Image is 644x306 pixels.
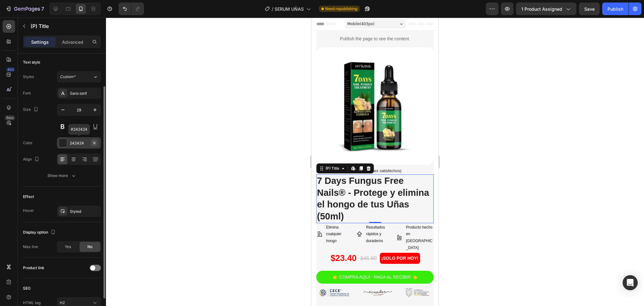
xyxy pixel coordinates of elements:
[23,105,40,114] div: Size
[23,59,40,65] div: Text style
[584,6,595,12] span: Save
[41,5,44,13] p: 7
[47,173,77,179] div: Show more
[31,39,49,45] p: Settings
[6,67,15,72] div: 450
[272,6,273,12] span: /
[23,140,33,146] div: Color
[521,6,562,12] span: 1 product assigned
[70,91,99,96] div: Sans-serif
[516,3,576,15] button: 1 product assigned
[70,209,99,214] div: Styled
[23,286,31,291] div: SEO
[23,90,31,96] div: Font
[23,74,34,80] div: Styles
[62,39,83,45] p: Advanced
[70,140,88,146] div: 242424
[23,265,44,271] div: Product link
[23,228,57,237] div: Display option
[57,71,101,82] button: Custom*
[87,244,92,250] span: No
[23,244,38,250] div: Max line
[5,115,15,120] div: Beta
[608,6,623,12] div: Publish
[119,3,144,15] div: Undo/Redo
[23,208,34,213] div: Hover
[31,22,98,30] p: (P) Title
[65,244,71,250] span: Yes
[60,300,65,305] span: H2
[13,288,119,304] strong: ¿Cansado de hongos en tus uñas y que no crezcan rápido?
[60,74,75,80] span: Custom*
[23,194,34,200] div: Effect
[275,6,304,12] span: SERUM UÑAS
[602,3,629,15] button: Publish
[23,300,41,306] div: HTML tag
[3,3,47,15] button: 7
[579,3,600,15] button: Save
[325,6,357,12] span: Need republishing
[623,275,638,290] div: Open Intercom Messenger
[23,155,41,164] div: Align
[312,18,438,306] iframe: Design area
[23,170,101,181] button: Show more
